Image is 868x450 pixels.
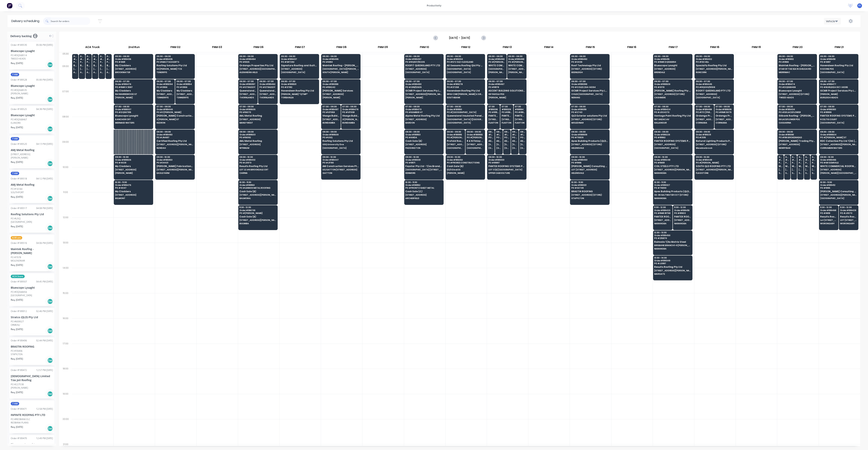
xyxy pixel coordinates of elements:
span: # 189439 [107,58,110,60]
span: Signature Roofing and Guttering - DJW Constructions Pty Ltd [281,64,318,67]
span: [STREET_ADDRESS] [259,93,276,95]
span: [STREET_ADDRESS][PERSON_NAME] (STORE) [87,68,90,70]
span: PO # 81874 [502,111,512,113]
span: [STREET_ADDRESS] [654,68,691,70]
span: MERRIMAC [779,71,815,73]
span: Order # 189154 [177,83,193,85]
span: WHITE COMMERCIAL ROOFING PTY LTD [488,64,505,67]
span: PO # STRADDY [239,86,256,88]
div: 05:06 PM [DATE] [36,43,53,47]
div: FNM 14 [528,44,569,52]
span: # 189438 [93,58,97,60]
div: Order # 189528 [11,78,27,82]
div: Bluescope Lysaght [11,84,53,88]
span: Roof Technology Pty Ltd [571,64,608,67]
div: FNM 20 [777,44,818,52]
span: Bluescope Lysaght [87,64,90,67]
span: Order # 189490 [488,58,505,60]
span: RUNCORN [696,71,732,73]
span: Order # 189499 [696,108,713,111]
span: 06:30 - 07:30 [696,80,732,82]
span: Order # 188639 [716,108,733,111]
span: PO # 8166 [779,61,815,63]
span: [STREET_ADDRESS] [115,68,152,70]
span: TENERIFFE [157,71,193,73]
span: Order # 189509 [654,83,691,85]
span: 05:30 - 06:30 [488,55,505,57]
span: 07:30 - 08:30 [322,105,339,108]
span: WHITE COMMERCIAL ROOFING PTY LTD [508,64,525,67]
span: [PERSON_NAME] [488,96,525,99]
div: 05:30 [59,52,72,64]
span: Order # 189437 [281,58,318,60]
span: Order # 189495 [322,58,359,60]
span: [GEOGRAPHIC_DATA] [281,71,318,73]
span: [STREET_ADDRESS][PERSON_NAME] (STORE) [73,68,77,70]
span: PO # KAMBER 47 [405,111,442,113]
span: Maintek Roofing - [PERSON_NAME] [779,64,815,67]
div: FNM 08 [321,44,362,52]
span: GCMR Project Services Pty Ltd [571,89,608,92]
div: Delivery scheduling [8,15,43,27]
span: [GEOGRAPHIC_DATA] [447,68,483,70]
span: Order # 189388 [322,83,359,85]
span: Order # 189487 [322,108,339,111]
span: ARCHERFIELD [100,71,104,73]
span: [STREET_ADDRESS] [508,68,525,70]
span: Bluescope Lysaght [73,64,77,67]
span: 05:30 - 06:30 [447,55,483,57]
span: ARCHERFIELD [93,71,97,73]
span: Order # 189467 [488,83,525,85]
span: [STREET_ADDRESS] [405,68,442,70]
span: PO # 16070 [239,111,276,113]
span: ROOFIT QUEENSLAND PTY LTD [405,64,442,67]
span: Order # 189483 [405,83,442,85]
span: 05:30 [93,55,97,57]
span: Order # 189436 [115,58,152,60]
span: PO # 36117 [820,61,857,63]
span: Havendeen Roofing Pty Ltd [447,89,483,92]
img: Factory [7,3,12,8]
span: PO # SR7292 [281,61,318,63]
span: Order # 189473 [405,108,442,111]
span: 06:30 - 07:30 [157,80,173,82]
div: TWEED HEADS [11,57,53,60]
span: 06:30 - 07:30 [239,80,256,82]
span: My Cladders [157,89,173,92]
span: # 189451 [73,58,77,60]
div: FNM 07 [279,44,321,52]
span: Bluescope Lysaght [654,64,691,67]
span: My Cladders [115,89,152,92]
span: 156 [33,34,37,38]
span: [STREET_ADDRESS][PERSON_NAME] [405,93,442,95]
span: PO # 155242 [322,86,359,88]
span: 05:30 - 06:30 [696,55,732,57]
div: Del [47,97,53,102]
span: Order # 189445 [696,83,732,85]
div: 05:00 PM [DATE] [36,78,53,82]
span: 05:30 - 06:30 [239,55,276,57]
span: 06:30 - 07:30 [322,80,359,82]
span: COLES [GEOGRAPHIC_DATA] [571,93,608,95]
span: ARCHERFIELD [73,71,77,73]
span: Order # 189492 [571,58,608,60]
span: PO # 572 OLD CLEVELAND [447,61,483,63]
span: 05:30 - 06:30 [508,55,525,57]
div: Bluescope Lysaght [11,49,53,53]
span: Order # 189476 [115,83,152,85]
span: My Cladders [115,64,152,67]
span: # 189336 [488,108,499,111]
span: [STREET_ADDRESS][PERSON_NAME] (STORE) [80,68,84,70]
div: FNM 18 [694,44,735,52]
span: SOUTH [PERSON_NAME] [322,71,359,73]
span: Roofing Solutions Pty Ltd [157,64,193,67]
span: ALEXANDRA HILLS [239,71,276,73]
div: Vehicle [826,19,837,23]
span: [STREET_ADDRESS] [157,93,173,95]
span: PO # DQ567515 [115,111,152,113]
div: 04:38 PM [DATE] [36,108,53,111]
span: PO # 3956 [177,86,193,88]
span: # 189514 [80,58,84,60]
span: Bluescope Lysaght [93,64,97,67]
span: PO # DQ568062 [100,61,104,63]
